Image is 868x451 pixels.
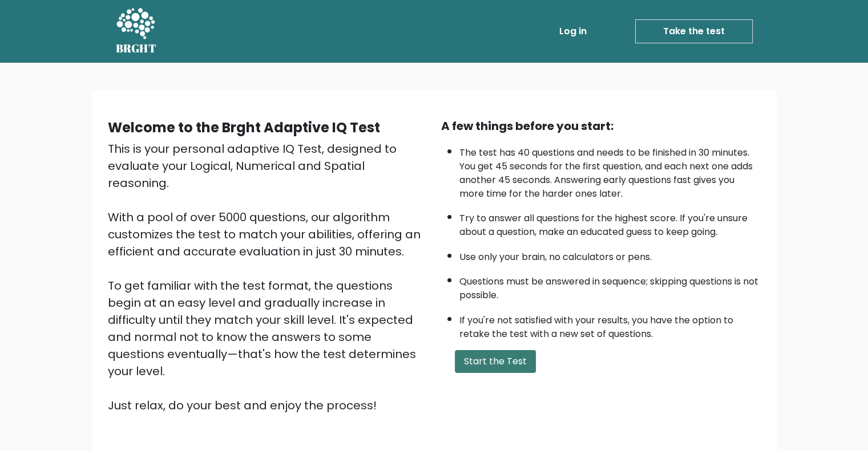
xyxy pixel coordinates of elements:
[108,140,427,414] div: This is your personal adaptive IQ Test, designed to evaluate your Logical, Numerical and Spatial ...
[116,42,157,55] h5: BRGHT
[459,206,761,239] li: Try to answer all questions for the highest score. If you're unsure about a question, make an edu...
[635,19,753,43] a: Take the test
[555,20,591,43] a: Log in
[455,350,536,373] button: Start the Test
[459,269,761,302] li: Questions must be answered in sequence; skipping questions is not possible.
[459,308,761,341] li: If you're not satisfied with your results, you have the option to retake the test with a new set ...
[459,140,761,201] li: The test has 40 questions and needs to be finished in 30 minutes. You get 45 seconds for the firs...
[108,118,380,137] b: Welcome to the Brght Adaptive IQ Test
[441,117,761,135] div: A few things before you start:
[459,245,761,264] li: Use only your brain, no calculators or pens.
[116,5,157,58] a: BRGHT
